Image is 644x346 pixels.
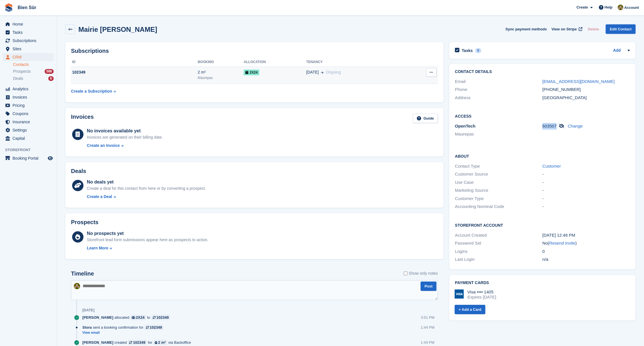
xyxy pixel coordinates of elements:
[48,76,54,81] div: 6
[12,37,47,45] span: Subscriptions
[87,245,108,251] div: Learn More
[87,143,120,149] div: Create an Invoice
[12,28,47,36] span: Tasks
[87,194,206,200] a: Create a Deal
[404,270,438,276] label: Show only notes
[128,340,147,345] a: 102349
[3,126,54,134] a: menu
[455,171,542,178] div: Customer Source
[12,126,47,134] span: Settings
[467,295,496,300] div: Expires [DATE]
[87,194,112,200] div: Create a Deal
[158,340,166,345] div: 2 m²
[5,3,13,12] img: stora-icon-8386f47178a22dfd0bd8f6a31ec36ba5ce8667c1dd55bd0f319d3a0aa187defe.svg
[455,305,485,314] a: + Add a Card
[475,48,482,53] div: 0
[542,164,561,168] a: Customer
[45,69,54,74] div: 588
[462,48,473,53] h2: Tasks
[568,124,583,128] a: Change
[455,86,542,93] div: Phone
[455,187,542,194] div: Marketing Source
[421,315,434,320] div: 3:51 PM
[455,153,630,159] h2: About
[542,203,630,210] div: -
[455,95,542,101] div: Address
[606,24,635,34] a: Edit Contact
[151,315,170,320] a: 102349
[3,154,54,162] a: menu
[455,113,630,119] h2: Access
[87,185,206,191] div: Create a deal for this contact from here or by converting a prospect.
[78,26,157,33] h2: Mairie [PERSON_NAME]
[3,37,54,45] a: menu
[326,70,341,74] span: Ongoing
[3,20,54,28] a: menu
[13,69,31,74] span: Prospects
[156,315,169,320] div: 102349
[74,283,80,289] img: Matthieu Burnand
[455,203,542,210] div: Accounting Nominal Code
[153,340,167,345] a: 2 m²
[71,168,86,174] h2: Deals
[87,143,163,149] a: Create an Invoice
[455,256,542,263] div: Last Login
[3,93,54,101] a: menu
[542,124,557,128] span: 603507
[12,93,47,101] span: Invoices
[82,315,173,320] div: allocated to
[542,240,630,247] div: No
[71,48,438,54] h2: Subscriptions
[624,5,639,11] span: Account
[455,289,464,299] img: Visa Logo
[12,154,47,162] span: Booking Portal
[542,195,630,202] div: -
[548,241,577,245] span: ( )
[455,248,542,255] div: Logins
[542,95,630,101] div: [GEOGRAPHIC_DATA]
[150,325,162,330] div: 102349
[71,58,198,67] th: ID
[87,245,208,251] a: Learn More
[82,325,166,330] div: sent a booking confirmation for
[3,85,54,93] a: menu
[87,128,163,134] div: No invoices available yet
[542,256,630,263] div: n/a
[82,330,166,335] a: View email
[71,88,112,94] div: Create a Subscription
[551,26,577,32] span: View on Stripe
[306,69,319,75] span: [DATE]
[3,110,54,118] a: menu
[244,58,306,67] th: Allocation
[71,219,99,226] h2: Prospects
[413,114,438,123] a: Guide
[549,24,584,34] a: View on Stripe
[3,53,54,61] a: menu
[421,325,434,330] div: 1:44 PM
[542,79,614,84] a: [EMAIL_ADDRESS][DOMAIN_NAME]
[542,86,630,93] div: [PHONE_NUMBER]
[13,68,54,74] a: Prospects 588
[306,58,404,67] th: Tenancy
[576,5,588,10] span: Create
[467,289,496,295] div: Visa •••• 1405
[12,53,47,61] span: CRM
[198,58,244,67] th: Booking
[71,114,94,123] h2: Invoices
[455,232,542,239] div: Account Created
[145,325,163,330] a: 102349
[82,340,194,345] div: created for via Backoffice
[455,131,542,137] li: Maurepas
[13,76,23,81] span: Deals
[87,179,206,185] div: No deals yet
[87,230,208,237] div: No prospects yet
[455,124,475,128] span: OpenTech
[5,147,57,153] span: Storefront
[542,248,630,255] div: 0
[404,270,407,276] input: Show only notes
[3,101,54,109] a: menu
[13,62,54,67] a: Contacts
[455,70,630,74] h2: Contact Details
[47,155,54,162] a: Preview store
[13,76,54,82] a: Deals 6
